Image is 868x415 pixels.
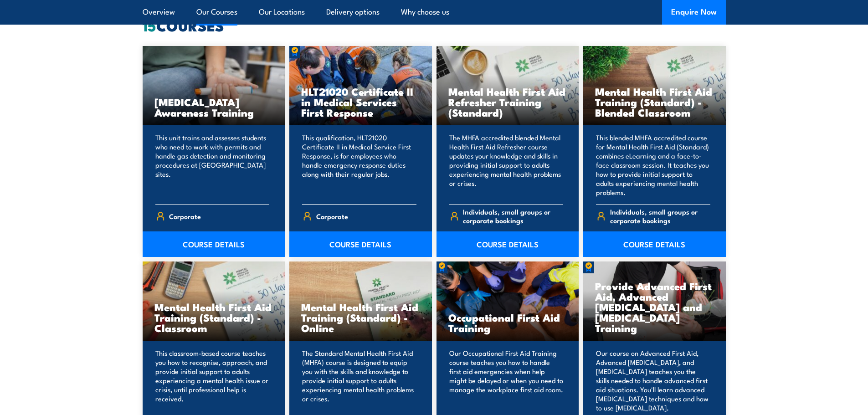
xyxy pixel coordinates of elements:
p: This classroom-based course teaches you how to recognise, approach, and provide initial support t... [155,348,270,412]
h3: Mental Health First Aid Refresher Training (Standard) [448,86,567,118]
h3: Occupational First Aid Training [448,312,567,333]
a: COURSE DETAILS [289,231,432,257]
h3: Provide Advanced First Aid, Advanced [MEDICAL_DATA] and [MEDICAL_DATA] Training [595,281,714,333]
h3: Mental Health First Aid Training (Standard) - Classroom [154,302,273,333]
span: Individuals, small groups or corporate bookings [463,207,563,225]
span: Corporate [169,209,201,223]
p: This blended MHFA accredited course for Mental Health First Aid (Standard) combines eLearning and... [596,133,710,197]
p: This unit trains and assesses students who need to work with permits and handle gas detection and... [155,133,270,197]
h3: [MEDICAL_DATA] Awareness Training [154,97,273,118]
p: This qualification, HLT21020 Certificate II in Medical Service First Response, is for employees w... [302,133,416,197]
a: COURSE DETAILS [583,231,726,257]
h3: Mental Health First Aid Training (Standard) - Online [301,302,420,333]
p: The Standard Mental Health First Aid (MHFA) course is designed to equip you with the skills and k... [302,348,416,412]
h3: HLT21020 Certificate II in Medical Services First Response [301,86,420,118]
span: Individuals, small groups or corporate bookings [610,207,710,225]
span: Corporate [316,209,348,223]
a: COURSE DETAILS [143,231,285,257]
a: COURSE DETAILS [437,231,579,257]
h2: COURSES [143,19,726,31]
h3: Mental Health First Aid Training (Standard) - Blended Classroom [595,86,714,118]
p: The MHFA accredited blended Mental Health First Aid Refresher course updates your knowledge and s... [449,133,564,197]
p: Our Occupational First Aid Training course teaches you how to handle first aid emergencies when h... [449,348,564,412]
p: Our course on Advanced First Aid, Advanced [MEDICAL_DATA], and [MEDICAL_DATA] teaches you the ski... [596,348,710,412]
strong: 15 [143,14,156,36]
